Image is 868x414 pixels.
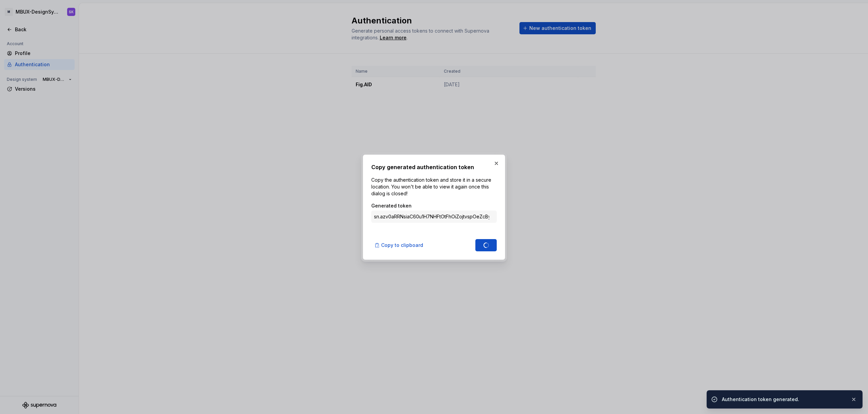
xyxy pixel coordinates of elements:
p: Copy the authentication token and store it in a secure location. You won't be able to view it aga... [371,177,497,197]
span: Copy to clipboard [381,242,423,249]
label: Generated token [371,202,412,209]
button: Copy to clipboard [371,239,428,251]
h2: Copy generated authentication token [371,163,497,171]
div: Authentication token generated. [722,396,845,403]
